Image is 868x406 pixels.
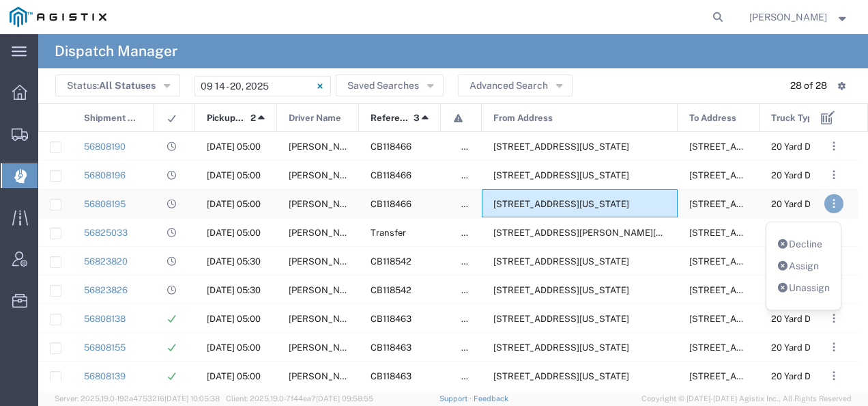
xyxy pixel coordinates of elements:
[84,256,128,267] a: 56823820
[289,342,362,353] span: Pedro Campos
[371,371,411,381] span: CB118463
[474,394,508,403] a: Feedback
[493,228,703,238] span: 6402 Santa Teresa Blvd, San Jose, California, 95119, United States
[824,366,843,385] button: ...
[207,228,261,238] span: 09/16/2025, 05:00
[461,199,482,209] span: false
[771,104,818,133] span: Truck Type
[777,282,830,293] a: Unassign
[371,342,411,353] span: CB118463
[99,80,156,91] span: All Statuses
[749,10,827,25] span: Jessica Carr
[749,9,850,25] button: [PERSON_NAME]
[289,256,362,267] span: Pavel Luna
[371,314,411,324] span: CB118463
[771,342,855,353] span: 20 Yard Dump Truck
[164,394,220,403] span: [DATE] 10:05:38
[461,170,482,180] span: false
[824,165,843,185] button: ...
[689,104,736,133] span: To Address
[493,104,553,133] span: From Address
[461,371,482,381] span: false
[371,285,411,295] span: CB118542
[207,141,261,152] span: 09/16/2025, 05:00
[493,342,629,353] span: 2401 Coffee Rd, Bakersfield, California, 93308, United States
[250,104,256,133] span: 2
[207,170,261,180] span: 09/16/2025, 05:00
[289,104,341,133] span: Driver Name
[458,75,573,96] button: Advanced Search
[84,285,128,295] a: 56823826
[439,394,474,403] a: Support
[833,195,835,212] span: . . .
[371,199,411,209] span: CB118466
[771,170,855,180] span: 20 Yard Dump Truck
[84,104,139,133] span: Shipment No.
[84,314,126,324] a: 56808138
[824,309,843,328] button: ...
[316,394,373,403] span: [DATE] 09:58:55
[371,228,406,238] span: Transfer
[493,199,629,209] span: 2401 Coffee Rd, Bakersfield, California, 93308, United States
[493,170,629,180] span: 2401 Coffee Rd, Bakersfield, California, 93308, United States
[84,371,126,381] a: 56808139
[689,170,825,180] span: 201 Hydril Rd, Avenal, California, 93204, United States
[641,393,852,405] span: Copyright © [DATE]-[DATE] Agistix Inc., All Rights Reserved
[461,314,482,324] span: false
[461,285,482,295] span: false
[461,256,482,267] span: false
[207,285,261,295] span: 09/16/2025, 05:30
[824,338,843,357] button: ...
[461,141,482,152] span: false
[289,285,362,295] span: Jihtan Singh
[824,137,843,156] button: ...
[207,342,261,353] span: 09/15/2025, 05:00
[207,256,261,267] span: 09/16/2025, 05:30
[336,75,444,96] button: Saved Searches
[84,199,126,209] a: 56808195
[289,314,362,324] span: Gabriel Gutierrez
[55,75,180,96] button: Status:All Statuses
[833,167,835,183] span: . . .
[289,170,362,180] span: Leonel Armenta
[207,371,261,381] span: 09/15/2025, 05:00
[689,228,825,238] span: 900 Park Center Dr, Hollister, California, 94404, United States
[777,260,820,271] a: Assign
[289,371,362,381] span: Leonel Armenta
[84,342,126,353] a: 56808155
[371,256,411,267] span: CB118542
[371,170,411,180] span: CB118466
[493,141,629,152] span: 2401 Coffee Rd, Bakersfield, California, 93308, United States
[461,228,482,238] span: false
[689,141,825,152] span: 201 Hydril Rd, Avenal, California, 93204, United States
[833,368,835,384] span: . . .
[833,138,835,154] span: . . .
[493,285,629,295] span: 2111 Hillcrest Ave, Antioch, California, 94509, United States
[84,141,126,152] a: 56808190
[371,141,411,152] span: CB118466
[493,314,629,324] span: 2401 Coffee Rd, Bakersfield, California, 93308, United States
[10,7,106,27] img: logo
[84,170,126,180] a: 56808196
[226,394,373,403] span: Client: 2025.19.0-7f44ea7
[771,141,855,152] span: 20 Yard Dump Truck
[771,314,855,324] span: 20 Yard Dump Truck
[833,310,835,327] span: . . .
[689,371,825,381] span: 201 Hydril Rd, Avenal, California, 93204, United States
[771,371,855,381] span: 20 Yard Dump Truck
[689,314,825,324] span: 201 Hydril Rd, Avenal, California, 93204, United States
[777,239,823,249] a: Decline
[824,194,843,213] button: ...
[289,199,362,209] span: Pedro Campos
[55,34,177,68] h4: Dispatch Manager
[833,339,835,355] span: . . .
[207,199,261,209] span: 09/16/2025, 05:00
[493,256,629,267] span: 2111 Hillcrest Ave, Antioch, California, 94509, United States
[414,104,420,133] span: 3
[493,371,629,381] span: 2401 Coffee Rd, Bakersfield, California, 93308, United States
[207,104,246,133] span: Pickup Date and Time
[207,314,261,324] span: 09/15/2025, 05:00
[461,342,482,353] span: false
[84,228,128,238] a: 56825033
[790,79,827,93] div: 28 of 28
